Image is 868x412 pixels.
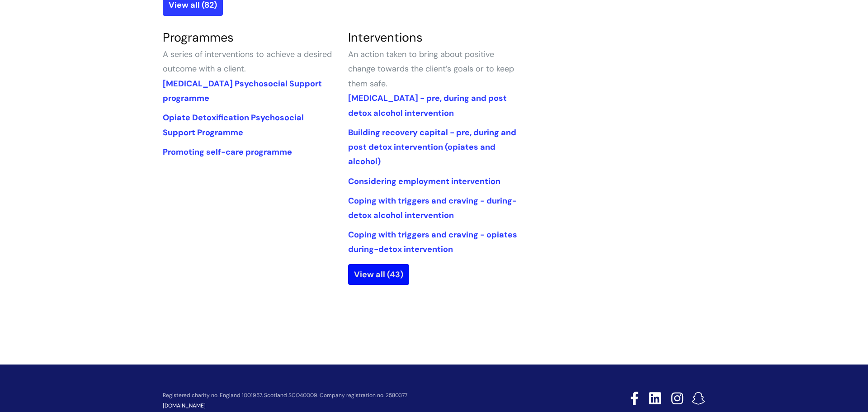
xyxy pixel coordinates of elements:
[348,127,516,167] a: Building recovery capital - pre, during and post detox intervention (opiates and alcohol)
[163,112,304,137] a: Opiate Detoxification Psychosocial Support Programme
[163,78,322,104] a: [MEDICAL_DATA] Psychosocial Support programme
[348,49,514,89] span: An action taken to bring about positive change towards the client’s goals or to keep them safe.
[163,402,206,409] a: [DOMAIN_NAME]
[348,176,500,187] a: Considering employment intervention
[163,29,234,45] a: Programmes
[348,29,423,45] a: Interventions
[348,229,517,255] a: Coping with triggers and craving - opiates during-detox intervention
[163,147,292,157] a: Promoting self-care programme
[163,393,566,398] p: Registered charity no. England 1001957, Scotland SCO40009. Company registration no. 2580377
[163,49,332,74] span: A series of interventions to achieve a desired outcome with a client.
[348,264,409,285] a: View all (43)
[348,195,517,221] a: Coping with triggers and craving - during-detox alcohol intervention
[348,93,507,118] a: [MEDICAL_DATA] - pre, during and post detox alcohol intervention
